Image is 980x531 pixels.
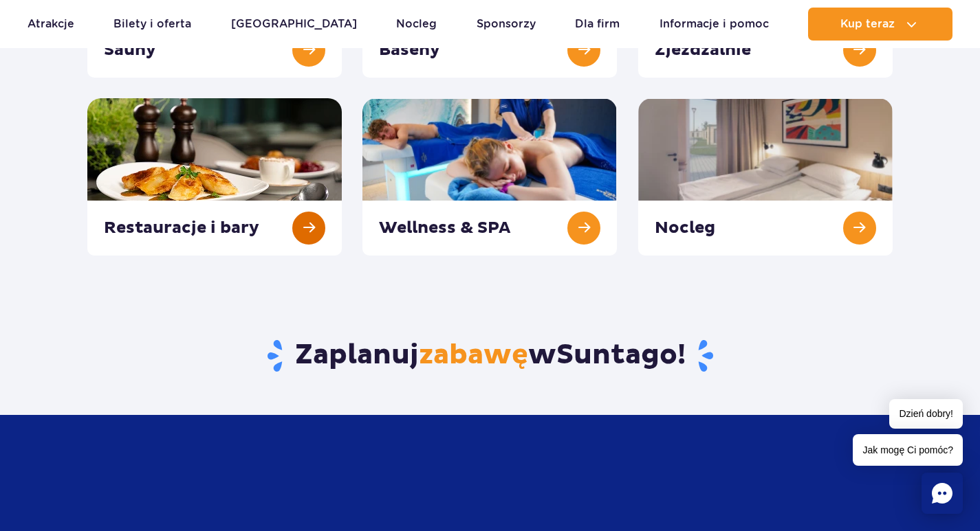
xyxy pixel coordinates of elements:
span: zabawę [419,338,528,372]
button: Kup teraz [808,8,952,41]
span: Dzień dobry! [889,399,963,429]
span: Kup teraz [840,18,895,30]
a: Bilety i oferta [113,8,191,41]
a: Dla firm [575,8,620,41]
a: Nocleg [396,8,437,41]
div: Chat [922,473,963,514]
a: Informacje i pomoc [660,8,769,41]
a: [GEOGRAPHIC_DATA] [231,8,357,41]
a: Atrakcje [28,8,74,41]
span: Jak mogę Ci pomóc? [853,434,963,466]
span: Suntago [556,338,677,372]
a: Sponsorzy [477,8,536,41]
h3: Zaplanuj w ! [87,338,893,374]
